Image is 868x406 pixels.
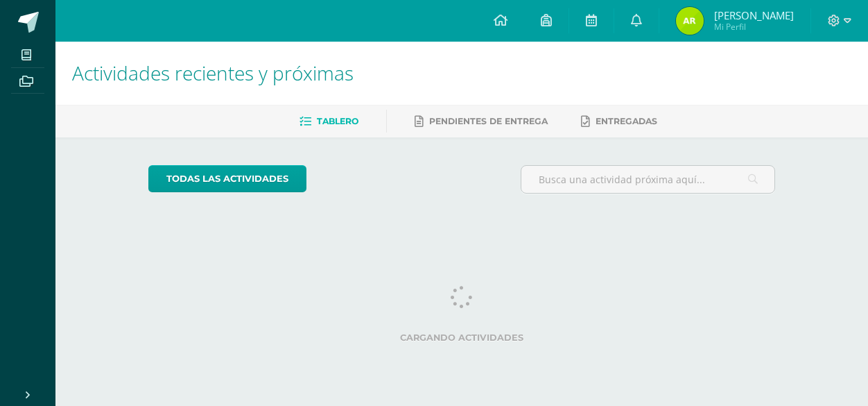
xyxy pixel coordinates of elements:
img: df76adde8afa22f9425ea1e61457aac2.png [676,7,704,35]
span: Tablero [317,116,358,126]
a: Entregadas [581,110,657,133]
input: Busca una actividad próxima aquí... [521,166,775,193]
span: Entregadas [596,116,657,126]
a: Tablero [300,110,358,133]
span: [PERSON_NAME] [714,8,794,22]
span: Mi Perfil [714,21,794,33]
a: todas las Actividades [148,165,306,192]
a: Pendientes de entrega [415,110,548,133]
label: Cargando actividades [148,332,776,343]
span: Actividades recientes y próximas [72,60,354,86]
span: Pendientes de entrega [429,116,548,126]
